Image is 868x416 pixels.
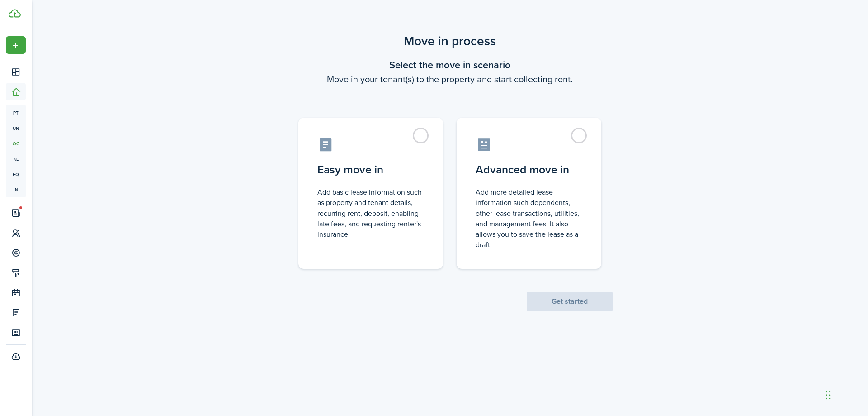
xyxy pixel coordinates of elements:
control-radio-card-title: Advanced move in [476,162,582,178]
img: TenantCloud [9,9,21,18]
wizard-step-header-description: Move in your tenant(s) to the property and start collecting rent. [287,72,613,86]
wizard-step-header-title: Select the move in scenario [287,57,613,72]
a: un [6,120,26,136]
iframe: Chat Widget [717,318,868,416]
a: pt [6,105,26,120]
a: in [6,182,26,197]
div: Drag [826,382,831,409]
control-radio-card-description: Add more detailed lease information such dependents, other lease transactions, utilities, and man... [476,187,582,250]
control-radio-card-description: Add basic lease information such as property and tenant details, recurring rent, deposit, enablin... [317,187,424,239]
a: kl [6,151,26,167]
scenario-title: Move in process [287,32,613,51]
control-radio-card-title: Easy move in [317,162,424,178]
button: Open menu [6,36,26,54]
a: oc [6,136,26,151]
a: eq [6,167,26,182]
